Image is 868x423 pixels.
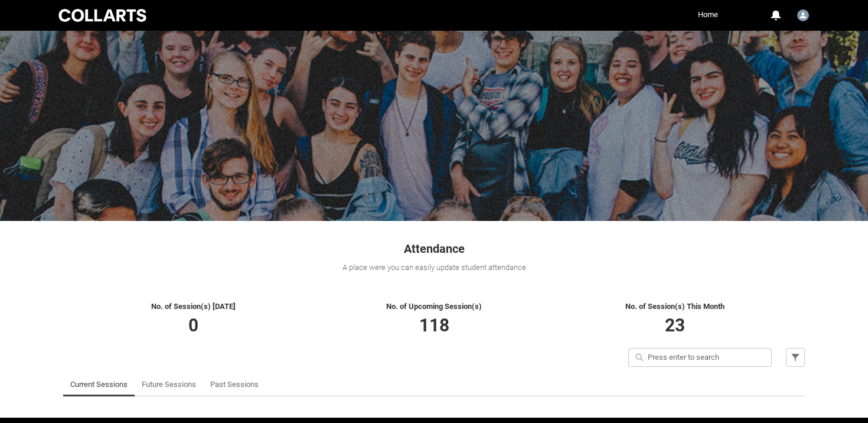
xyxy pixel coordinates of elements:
[625,302,725,311] span: No. of Session(s) This Month
[135,373,203,396] li: Future Sessions
[386,302,482,311] span: No. of Upcoming Session(s)
[419,315,449,336] span: 118
[404,242,465,256] span: Attendance
[63,262,805,274] div: A place were you can easily update student attendance
[628,348,772,367] input: Press enter to search
[797,9,809,21] img: Nick.Coghlan
[786,348,805,367] button: Filter
[188,315,198,336] span: 0
[794,5,812,24] button: User Profile Nick.Coghlan
[203,373,266,396] li: Past Sessions
[210,373,259,396] a: Past Sessions
[63,373,135,396] li: Current Sessions
[70,373,128,396] a: Current Sessions
[142,373,196,396] a: Future Sessions
[695,6,721,24] a: Home
[151,302,236,311] span: No. of Session(s) [DATE]
[665,315,685,336] span: 23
